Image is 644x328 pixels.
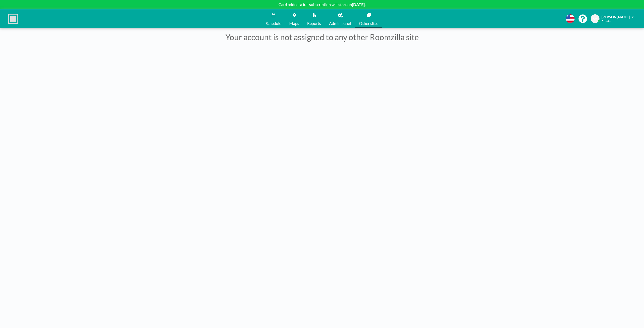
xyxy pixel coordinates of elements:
[601,15,630,19] span: [PERSON_NAME]
[225,32,419,42] h1: Your account is not assigned to any other Roomzilla site
[593,17,597,21] span: SY
[359,21,378,25] span: Other sites
[329,21,351,25] span: Admin panel
[8,14,18,24] img: organization-logo
[289,21,299,25] span: Maps
[266,21,281,25] span: Schedule
[355,9,382,28] a: Other sites
[352,2,365,7] b: [DATE]
[285,9,303,28] a: Maps
[262,9,285,28] a: Schedule
[303,9,325,28] a: Reports
[601,19,611,23] span: Admin
[307,21,321,25] span: Reports
[325,9,355,28] a: Admin panel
